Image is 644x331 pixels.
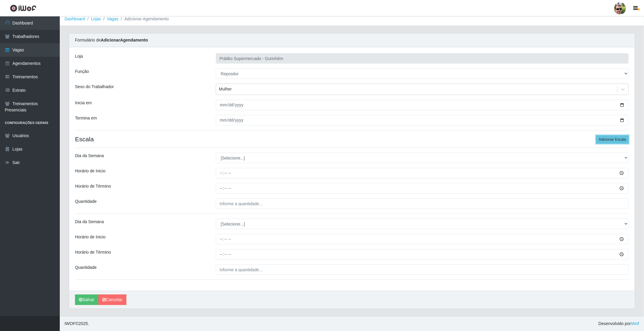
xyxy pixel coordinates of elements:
[65,16,85,21] a: Dashboard
[69,33,635,47] div: Formulário de
[75,183,111,189] label: Horário de Término
[10,4,36,12] img: CoreUI Logo
[75,53,83,59] label: Loja
[91,16,101,21] a: Lojas
[596,135,629,144] button: Adicionar Escala
[216,264,629,275] input: Informe a quantidade...
[75,68,89,75] label: Função
[101,38,148,42] strong: Adicionar Agendamento
[75,84,114,90] label: Sexo do Trabalhador
[75,234,105,240] label: Horário de Inicio
[118,16,169,22] li: Adicionar Agendamento
[60,12,644,26] nav: breadcrumb
[75,168,105,174] label: Horário de Inicio
[216,249,629,260] input: 00:00
[65,321,89,327] span: © 2025 .
[216,115,629,125] input: 00/00/0000
[631,321,639,326] a: iWof
[75,135,629,143] h4: Escala
[216,198,629,209] input: Informe a quantidade...
[65,321,76,326] span: IWOF
[599,321,639,327] span: Desenvolvido por
[75,264,97,271] label: Quantidade
[107,16,119,21] a: Vagas
[216,234,629,244] input: 00:00
[216,168,629,178] input: 00:00
[216,100,629,110] input: 00/00/0000
[75,219,104,225] label: Dia da Semana
[98,295,126,305] a: Cancelar
[216,183,629,194] input: 00:00
[219,86,232,93] div: Mulher
[75,198,97,205] label: Quantidade
[75,249,111,255] label: Horário de Término
[75,153,104,159] label: Dia da Semana
[75,295,98,305] button: Salvar
[75,100,92,106] label: Inicia em
[75,115,97,121] label: Termina em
